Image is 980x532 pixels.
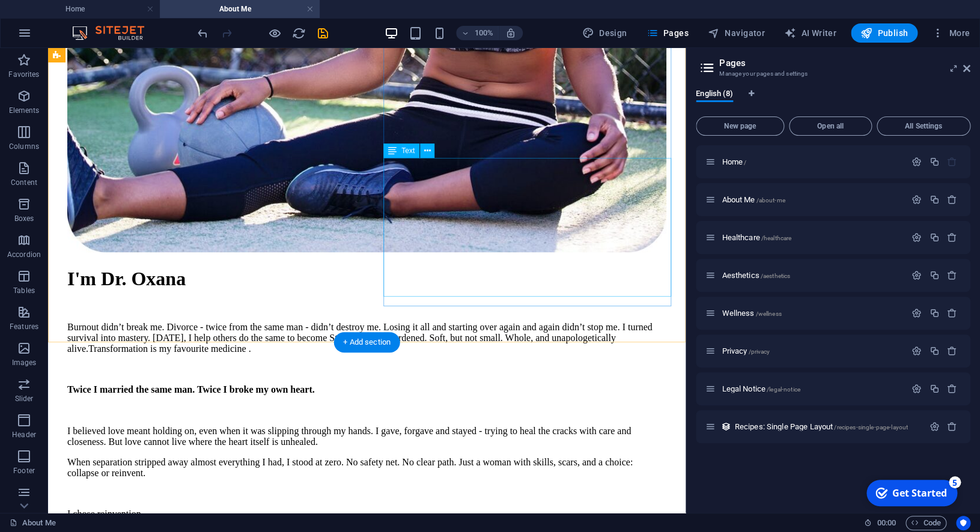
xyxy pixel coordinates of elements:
[912,384,922,394] div: Settings
[929,308,939,318] div: Duplicate
[718,196,905,204] div: About Me/about-me
[577,23,632,43] button: Design
[718,158,905,166] div: Home/
[7,250,41,259] p: Accordion
[474,26,493,40] h6: 100%
[885,518,887,527] span: :
[641,23,693,43] button: Pages
[718,234,905,241] div: Healthcare/healthcare
[761,235,792,241] span: /healthcare
[912,195,922,205] div: Settings
[860,27,908,39] span: Publish
[456,26,499,40] button: 100%
[947,308,957,318] div: Remove
[267,26,282,40] button: Click here to leave preview mode and continue editing
[8,70,39,79] p: Favorites
[756,197,785,204] span: /about-me
[160,2,320,16] h4: About Me
[864,516,896,530] h6: Session time
[956,516,970,530] button: Usercentrics
[401,147,415,154] span: Text
[10,516,56,530] a: Click to cancel selection. Double-click to open Pages
[69,26,159,40] img: Editor Logo
[315,26,330,40] button: save
[15,394,34,404] p: Slider
[292,26,306,40] i: Reload page
[784,27,836,39] span: AI Writer
[722,157,746,166] span: Click to open page
[12,430,36,440] p: Header
[577,23,632,43] div: Design (Ctrl+Alt+Y)
[911,516,941,530] span: Code
[734,422,908,431] span: Click to open page
[722,271,790,280] span: Click to open page
[722,195,785,204] span: Click to open page
[316,26,330,40] i: Save (Ctrl+S)
[708,27,765,39] span: Navigator
[718,309,905,317] div: Wellness/wellness
[722,346,770,355] span: Click to open page
[834,424,908,431] span: /recipes-single-page-layout
[767,386,800,393] span: /legal-notice
[929,157,939,167] div: Duplicate
[947,346,957,356] div: Remove
[929,346,939,356] div: Duplicate
[748,348,770,355] span: /privacy
[10,322,38,331] p: Features
[929,422,939,432] div: Settings
[195,26,210,40] button: undo
[718,271,905,279] div: Aesthetics/aesthetics
[912,270,922,280] div: Settings
[12,358,37,367] p: Images
[877,516,895,530] span: 00 00
[947,422,957,432] div: Remove
[779,23,841,43] button: AI Writer
[927,23,975,43] button: More
[718,385,905,393] div: Legal Notice/legal-notice
[722,384,800,393] span: Click to open page
[582,27,627,39] span: Design
[722,309,781,318] span: Click to open page
[722,233,791,242] span: Click to open page
[905,516,946,530] button: Code
[505,28,516,38] i: On resize automatically adjust zoom level to fit chosen device.
[719,68,946,79] h3: Manage your pages and settings
[701,122,779,130] span: New page
[9,106,40,115] p: Elements
[947,384,957,394] div: Remove
[877,116,970,136] button: All Settings
[196,26,210,40] i: Undo: Delete elements (Ctrl+Z)
[761,273,791,279] span: /aesthetics
[947,270,957,280] div: Remove
[7,5,97,31] div: Get Started 5 items remaining, 0% complete
[929,270,939,280] div: Duplicate
[851,23,918,43] button: Publish
[932,27,970,39] span: More
[947,232,957,243] div: Remove
[32,11,87,25] div: Get Started
[929,195,939,205] div: Duplicate
[947,157,957,167] div: The startpage cannot be deleted
[11,178,37,187] p: Content
[744,159,746,166] span: /
[789,116,872,136] button: Open all
[755,310,781,317] span: /wellness
[13,286,35,295] p: Tables
[929,384,939,394] div: Duplicate
[696,89,970,112] div: Language Tabs
[912,232,922,243] div: Settings
[794,122,866,130] span: Open all
[912,157,922,167] div: Settings
[9,142,39,151] p: Columns
[13,466,35,476] p: Footer
[912,346,922,356] div: Settings
[882,122,965,130] span: All Settings
[291,26,306,40] button: reload
[912,308,922,318] div: Settings
[696,116,784,136] button: New page
[947,195,957,205] div: Remove
[703,23,770,43] button: Navigator
[929,232,939,243] div: Duplicate
[719,58,970,68] h2: Pages
[731,423,923,431] div: Recipes: Single Page Layout/recipes-single-page-layout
